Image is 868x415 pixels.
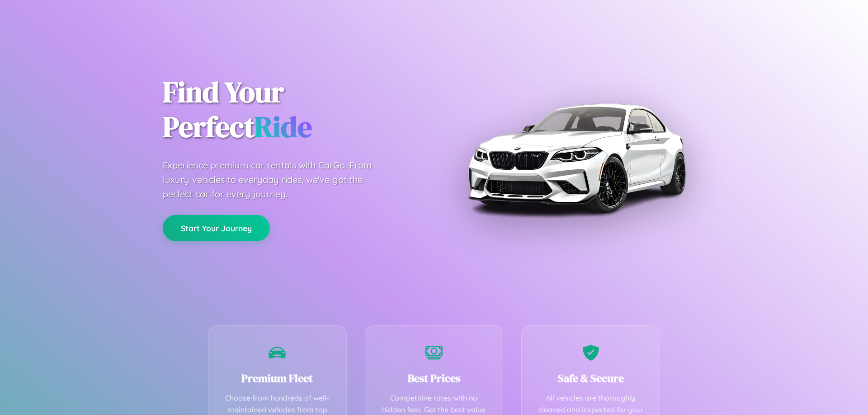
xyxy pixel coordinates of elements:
[163,75,420,145] h1: Find Your Perfect
[463,45,689,271] img: Premium BMW car rental vehicle
[163,158,389,201] p: Experience premium car rentals with CarGo. From luxury vehicles to everyday rides, we've got the ...
[535,371,646,386] h3: Safe & Secure
[163,215,270,241] button: Start Your Journey
[222,371,333,386] h3: Premium Fleet
[379,371,490,386] h3: Best Prices
[255,107,312,146] span: Ride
